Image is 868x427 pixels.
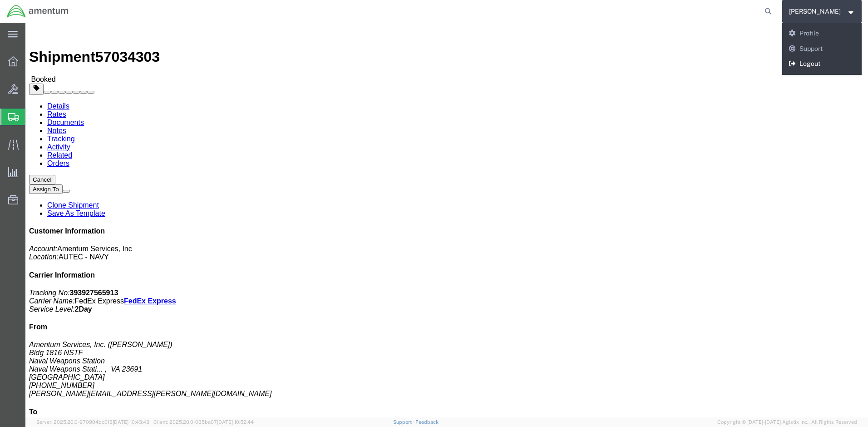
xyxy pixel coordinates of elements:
span: [DATE] 10:52:44 [217,419,254,425]
span: Server: 2025.20.0-970904bc0f3 [36,419,149,425]
a: Profile [782,26,862,41]
span: Copyright © [DATE]-[DATE] Agistix Inc., All Rights Reserved [717,418,857,426]
span: [DATE] 10:43:43 [113,419,149,425]
a: Support [782,41,862,57]
a: Logout [782,56,862,72]
button: [PERSON_NAME] [789,6,856,17]
iframe: FS Legacy Container [25,23,868,417]
a: Feedback [415,419,439,425]
span: Patrick Everett [789,6,841,16]
img: logo [6,5,69,18]
span: Client: 2025.20.0-035ba07 [153,419,254,425]
a: Support [393,419,416,425]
